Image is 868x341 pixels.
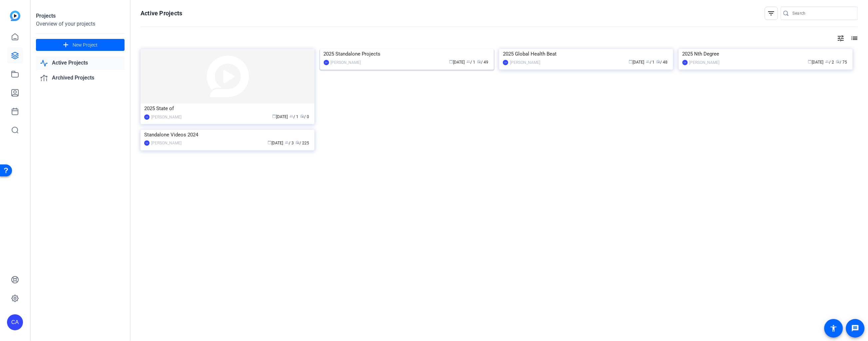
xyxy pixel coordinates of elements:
mat-icon: message [851,324,859,332]
div: [PERSON_NAME] [151,140,182,146]
mat-icon: list [850,34,858,42]
span: group [285,140,289,144]
a: Archived Projects [36,71,125,85]
span: / 48 [656,60,668,65]
span: [DATE] [808,60,824,65]
div: 2025 Global Health Beat [503,49,669,59]
span: radio [836,60,840,64]
button: New Project [36,39,125,51]
div: 2025 State of [144,103,311,113]
span: radio [656,60,660,64]
span: group [467,60,471,64]
span: / 1 [289,114,298,119]
span: / 225 [295,141,309,145]
mat-icon: add [62,41,70,49]
span: radio [295,140,299,144]
div: 2025 Nth Degree [682,49,849,59]
span: calendar_today [808,60,812,64]
span: / 0 [300,114,309,119]
span: / 49 [477,60,489,65]
div: [PERSON_NAME] [510,59,540,66]
div: Overview of your projects [36,20,125,28]
div: CA [7,314,23,330]
span: group [646,60,650,64]
span: / 75 [836,60,847,65]
div: CA [144,140,150,146]
div: Standalone Videos 2024 [144,130,311,140]
div: CA [144,114,150,120]
span: group [289,114,293,118]
mat-icon: filter_list [767,9,775,17]
span: / 2 [825,60,834,65]
span: [DATE] [629,60,644,65]
span: [DATE] [272,114,288,119]
span: calendar_today [449,60,453,64]
mat-icon: tune [837,34,845,42]
div: 2025 Standalone Projects [324,49,490,59]
mat-icon: accessibility [830,324,838,332]
span: radio [477,60,481,64]
div: [PERSON_NAME] [689,59,720,66]
a: Active Projects [36,56,125,70]
div: [PERSON_NAME] [151,114,182,120]
div: CA [324,60,329,65]
h1: Active Projects [141,9,182,17]
span: group [825,60,829,64]
div: CA [503,60,508,65]
span: calendar_today [629,60,633,64]
span: [DATE] [267,141,283,145]
div: [PERSON_NAME] [331,59,361,66]
span: New Project [73,42,98,49]
span: / 1 [467,60,476,65]
span: radio [300,114,304,118]
input: Search [793,9,853,17]
img: blue-gradient.svg [10,11,20,21]
span: [DATE] [449,60,465,65]
span: calendar_today [272,114,276,118]
span: / 1 [646,60,655,65]
span: calendar_today [267,140,271,144]
div: CA [682,60,688,65]
div: Projects [36,12,125,20]
span: / 3 [285,141,294,145]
